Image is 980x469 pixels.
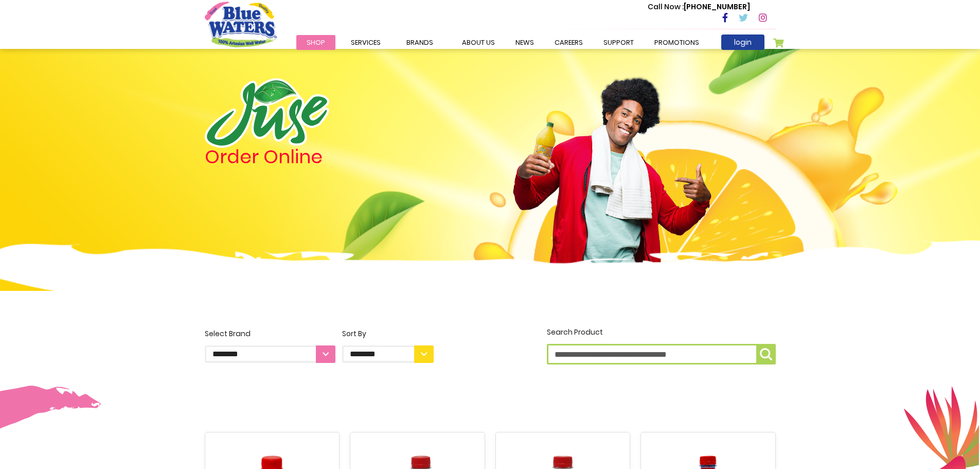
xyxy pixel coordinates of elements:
label: Search Product [547,327,776,364]
input: Search Product [547,344,776,364]
button: Search Product [756,344,776,364]
a: support [593,35,644,50]
h4: Order Online [205,148,434,166]
a: login [721,34,764,50]
span: Shop [307,38,325,47]
img: search-icon.png [760,348,772,360]
a: store logo [205,2,277,47]
div: Sort By [342,328,434,339]
select: Sort By [342,345,434,363]
select: Select Brand [205,345,335,363]
a: Promotions [644,35,709,50]
label: Select Brand [205,328,335,363]
p: [PHONE_NUMBER] [648,2,750,12]
img: logo [205,78,329,148]
span: Services [351,38,381,47]
a: careers [544,35,593,50]
a: about us [452,35,505,50]
span: Brands [406,38,433,47]
a: News [505,35,544,50]
span: Call Now : [648,2,684,12]
img: man.png [512,59,712,280]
